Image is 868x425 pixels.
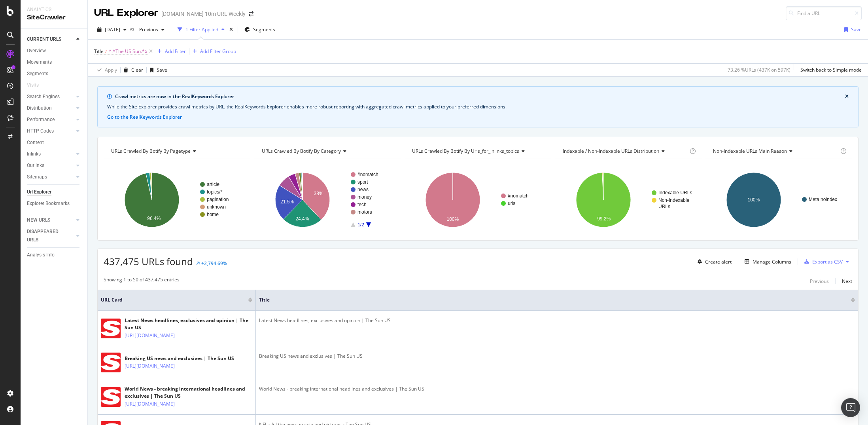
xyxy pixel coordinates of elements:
[147,216,161,221] text: 96.4%
[125,400,175,408] a: [URL][DOMAIN_NAME]
[207,204,226,210] text: unknown
[357,194,372,200] text: money
[27,70,48,78] div: Segments
[412,148,519,154] span: URLs Crawled By Botify By urls_for_inlinks_topics
[27,58,82,66] a: Movements
[658,204,670,209] text: URLs
[809,197,837,202] text: Meta noindex
[27,13,81,22] div: SiteCrawler
[94,64,117,76] button: Apply
[101,319,121,338] img: main image
[357,179,368,185] text: sport
[27,188,82,196] a: Url Explorer
[295,216,309,222] text: 24.4%
[705,165,852,234] svg: A chart.
[27,116,55,124] div: Performance
[131,66,143,73] div: Clear
[705,258,732,265] div: Create alert
[130,25,136,32] span: vs
[812,258,843,265] div: Export as CSV
[555,165,702,234] svg: A chart.
[357,222,364,228] text: 1/2
[508,201,515,206] text: urls
[27,188,51,196] div: Url Explorer
[27,150,74,158] a: Inlinks
[165,48,186,55] div: Add Filter
[154,47,186,56] button: Add Filter
[27,139,44,147] div: Content
[27,216,74,224] a: NEW URLS
[842,278,852,285] div: Next
[207,197,229,202] text: pagination
[110,145,243,157] h4: URLs Crawled By Botify By pagetype
[410,145,544,157] h4: URLs Crawled By Botify By urls_for_inlinks_topics
[27,228,67,244] div: DISAPPEARED URLS
[136,26,158,33] span: Previous
[27,127,54,135] div: HTTP Codes
[107,103,849,110] div: While the Site Explorer provides crawl metrics by URL, the RealKeywords Explorer enables more rob...
[508,193,529,199] text: #nomatch
[753,258,791,265] div: Manage Columns
[748,197,760,203] text: 100%
[841,23,862,36] button: Save
[260,145,394,157] h4: URLs Crawled By Botify By category
[851,26,862,33] div: Save
[357,172,378,177] text: #nomatch
[259,385,855,393] div: World News - breaking international headlines and exclusives | The Sun US
[207,189,223,195] text: topics/*
[27,139,82,147] a: Content
[27,228,74,244] a: DISAPPEARED URLS
[125,332,175,340] a: [URL][DOMAIN_NAME]
[27,150,41,158] div: Inlinks
[801,255,843,268] button: Export as CSV
[447,216,459,222] text: 100%
[27,47,46,55] div: Overview
[111,148,191,154] span: URLs Crawled By Botify By pagetype
[27,199,70,208] div: Explorer Bookmarks
[27,216,50,224] div: NEW URLS
[27,81,39,89] div: Visits
[27,251,55,259] div: Analysis Info
[27,35,74,44] a: CURRENT URLS
[174,23,228,36] button: 1 Filter Applied
[121,64,143,76] button: Clear
[27,173,47,181] div: Sitemaps
[797,64,862,76] button: Switch back to Simple mode
[561,145,688,157] h4: Indexable / Non-Indexable URLs Distribution
[104,255,193,268] span: 437,475 URLs found
[207,182,219,187] text: article
[27,47,82,55] a: Overview
[253,26,275,33] span: Segments
[207,212,219,217] text: home
[189,47,236,56] button: Add Filter Group
[101,353,121,372] img: main image
[104,276,180,286] div: Showing 1 to 50 of 437,475 entries
[27,35,61,44] div: CURRENT URLS
[405,165,551,234] div: A chart.
[105,66,117,73] div: Apply
[843,91,851,102] button: close banner
[101,387,121,407] img: main image
[259,353,855,360] div: Breaking US news and exclusives | The Sun US
[161,10,246,18] div: [DOMAIN_NAME] 10m URL Weekly
[27,161,74,170] a: Outlinks
[249,11,253,17] div: arrow-right-arrow-left
[254,165,401,234] div: A chart.
[27,161,44,170] div: Outlinks
[97,86,859,127] div: info banner
[94,23,130,36] button: [DATE]
[27,127,74,135] a: HTTP Codes
[658,197,689,203] text: Non-Indexable
[713,148,787,154] span: Non-Indexable URLs Main Reason
[104,165,250,234] svg: A chart.
[741,257,791,266] button: Manage Columns
[27,93,60,101] div: Search Engines
[728,66,790,73] div: 73.26 % URLs ( 437K on 597K )
[27,104,74,112] a: Distribution
[841,398,860,417] div: Open Intercom Messenger
[105,48,108,55] span: ≠
[27,104,52,112] div: Distribution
